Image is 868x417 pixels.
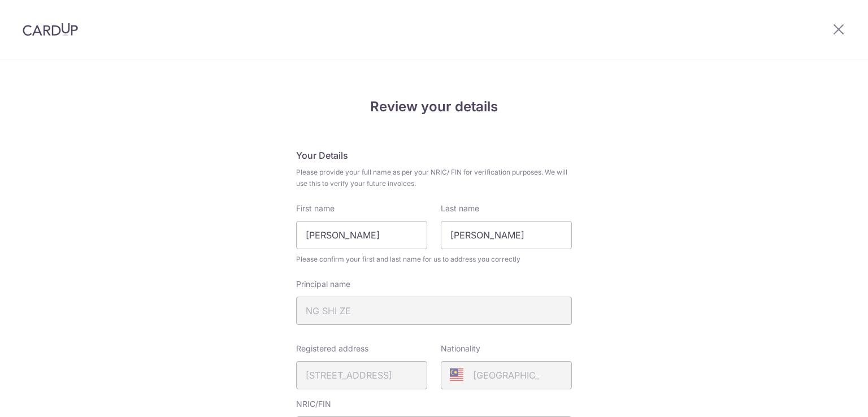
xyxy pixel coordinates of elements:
[296,343,368,354] label: Registered address
[296,97,572,117] h4: Review your details
[23,23,78,36] img: CardUp
[296,254,572,265] span: Please confirm your first and last name for us to address you correctly
[296,149,572,162] h5: Your Details
[441,343,480,354] label: Nationality
[296,167,572,189] span: Please provide your full name as per your NRIC/ FIN for verification purposes. We will use this t...
[296,279,350,290] label: Principal name
[296,203,335,214] label: First name
[296,398,331,410] label: NRIC/FIN
[296,221,427,249] input: First Name
[441,203,479,214] label: Last name
[441,221,572,249] input: Last name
